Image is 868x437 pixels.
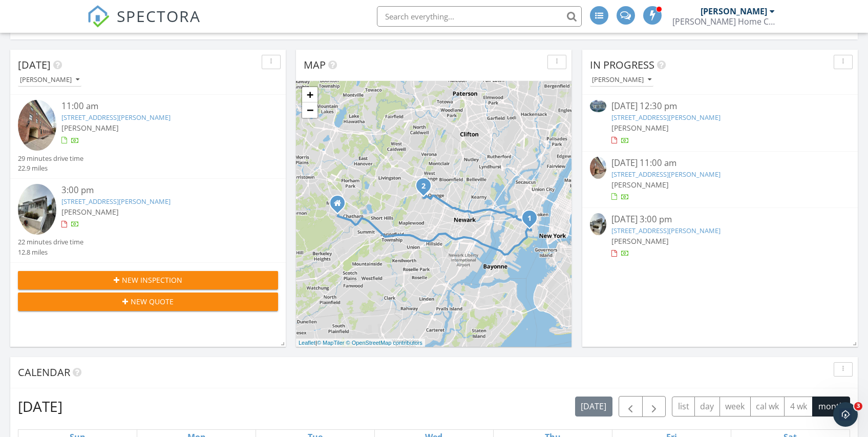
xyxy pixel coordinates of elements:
[701,6,767,16] div: [PERSON_NAME]
[377,6,582,27] input: Search everything...
[424,185,430,192] div: 137 Rollinson St, West Orange, NJ 07052
[812,397,850,417] button: month
[590,100,606,112] img: 9541133%2Freports%2Fe323e7c2-280c-4ac5-a1e3-ca16796b96f8%2Fcover_photos%2FSlaRGlHlgmqRBinoUCCl%2F...
[18,247,83,257] div: 12.8 miles
[833,402,858,427] iframe: Intercom live chat
[854,402,862,410] span: 3
[611,213,828,226] div: [DATE] 3:00 pm
[611,180,669,190] span: [PERSON_NAME]
[592,76,651,84] div: [PERSON_NAME]
[611,236,669,246] span: [PERSON_NAME]
[18,184,56,235] img: 9542482%2Fcover_photos%2FUjySve1Na63BPXfBcqNw%2Fsmall.jpg
[719,397,751,417] button: week
[18,163,83,173] div: 22.9 miles
[611,100,828,113] div: [DATE] 12:30 pm
[61,113,171,122] a: [STREET_ADDRESS][PERSON_NAME]
[527,215,532,222] i: 1
[304,58,326,72] span: Map
[61,207,119,217] span: [PERSON_NAME]
[611,123,669,133] span: [PERSON_NAME]
[296,339,425,347] div: |
[611,170,721,179] a: [STREET_ADDRESS][PERSON_NAME]
[18,73,81,87] button: [PERSON_NAME]
[611,226,721,235] a: [STREET_ADDRESS][PERSON_NAME]
[421,183,426,190] i: 2
[590,157,606,179] img: 9532632%2Fcover_photos%2FcRqaenkQV9ssx30kRpdt%2Fsmall.jpg
[87,14,201,35] a: SPECTORA
[590,213,850,259] a: [DATE] 3:00 pm [STREET_ADDRESS][PERSON_NAME] [PERSON_NAME]
[590,58,654,72] span: In Progress
[694,397,720,417] button: day
[750,397,785,417] button: cal wk
[61,184,257,197] div: 3:00 pm
[18,365,70,379] span: Calendar
[61,100,257,113] div: 11:00 am
[530,218,536,224] div: 227 Christopher Columbus Dr, Jersey City, NJ 07302
[642,396,666,417] button: Next month
[18,184,278,257] a: 3:00 pm [STREET_ADDRESS][PERSON_NAME] [PERSON_NAME] 22 minutes drive time 12.8 miles
[18,396,62,417] h2: [DATE]
[317,340,345,346] a: © MapTiler
[337,203,344,209] div: 12 Coursen Way, Madison NJ 07940
[18,58,51,72] span: [DATE]
[575,397,612,417] button: [DATE]
[117,5,201,27] span: SPECTORA
[18,154,83,163] div: 29 minutes drive time
[20,76,79,84] div: [PERSON_NAME]
[672,397,695,417] button: list
[18,237,83,247] div: 22 minutes drive time
[299,340,315,346] a: Leaflet
[302,102,317,118] a: Zoom out
[590,73,653,87] button: [PERSON_NAME]
[131,296,174,307] span: New Quote
[590,100,850,145] a: [DATE] 12:30 pm [STREET_ADDRESS][PERSON_NAME] [PERSON_NAME]
[122,275,182,285] span: New Inspection
[590,157,850,202] a: [DATE] 11:00 am [STREET_ADDRESS][PERSON_NAME] [PERSON_NAME]
[302,87,317,102] a: Zoom in
[18,293,278,311] button: New Quote
[87,5,110,28] img: The Best Home Inspection Software - Spectora
[672,16,775,27] div: Merson Home Consulting
[590,213,606,235] img: 9542482%2Fcover_photos%2FUjySve1Na63BPXfBcqNw%2Fsmall.jpg
[611,113,721,122] a: [STREET_ADDRESS][PERSON_NAME]
[61,123,119,133] span: [PERSON_NAME]
[18,100,56,151] img: 9532632%2Fcover_photos%2FcRqaenkQV9ssx30kRpdt%2Fsmall.jpg
[611,157,828,170] div: [DATE] 11:00 am
[346,340,422,346] a: © OpenStreetMap contributors
[619,396,643,417] button: Previous month
[18,100,278,173] a: 11:00 am [STREET_ADDRESS][PERSON_NAME] [PERSON_NAME] 29 minutes drive time 22.9 miles
[784,397,813,417] button: 4 wk
[18,271,278,289] button: New Inspection
[61,197,171,206] a: [STREET_ADDRESS][PERSON_NAME]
